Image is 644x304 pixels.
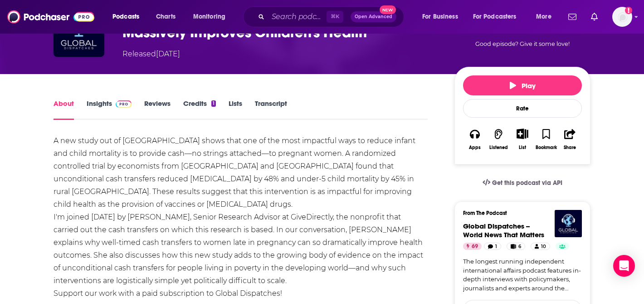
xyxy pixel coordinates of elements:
[183,99,216,120] a: Credits1
[473,10,517,23] span: For Podcasters
[229,99,242,120] a: Lists
[612,7,632,27] button: Show profile menu
[507,243,525,250] a: 6
[558,123,582,156] button: Share
[355,15,392,19] span: Open Advanced
[54,99,74,120] a: About
[564,145,576,150] div: Share
[463,123,487,156] button: Apps
[112,10,139,23] span: Podcasts
[327,11,343,23] span: ⌘ K
[495,242,497,251] span: 1
[380,5,396,14] span: New
[612,7,632,27] span: Logged in as Christina1234
[487,123,510,156] button: Listened
[87,99,132,120] a: InsightsPodchaser Pro
[475,40,570,47] span: Good episode? Give it some love!
[144,99,171,120] a: Reviews
[492,179,562,187] span: Get this podcast via API
[531,243,550,250] a: 10
[489,145,508,150] div: Listened
[536,145,557,150] div: Bookmark
[187,10,237,24] button: open menu
[472,242,478,251] span: 69
[156,10,176,23] span: Charts
[530,10,563,24] button: open menu
[541,242,546,251] span: 10
[255,99,287,120] a: Transcript
[612,7,632,27] img: User Profile
[513,129,532,139] button: Show More Button
[463,243,482,250] a: 69
[463,75,582,95] button: Play
[510,81,536,90] span: Play
[475,172,570,194] a: Get this podcast via API
[467,10,530,24] button: open menu
[193,10,225,23] span: Monitoring
[555,210,582,237] img: Global Dispatches -- World News That Matters
[422,10,458,23] span: For Business
[150,10,181,24] a: Charts
[268,10,327,24] input: Search podcasts, credits, & more...
[613,255,635,277] div: Open Intercom Messenger
[106,10,151,24] button: open menu
[625,7,632,14] svg: Add a profile image
[463,99,582,118] div: Rate
[519,145,526,150] div: List
[122,49,180,60] div: Released [DATE]
[7,8,94,25] img: Podchaser - Follow, Share and Rate Podcasts
[536,10,551,23] span: More
[534,123,558,156] button: Bookmark
[565,9,580,25] a: Show notifications dropdown
[463,257,582,293] a: The longest running independent international affairs podcast features in-depth interviews with p...
[252,6,413,27] div: Search podcasts, credits, & more...
[211,100,216,107] div: 1
[469,145,481,150] div: Apps
[511,123,534,156] div: Show More ButtonList
[518,242,521,251] span: 6
[484,243,501,250] a: 1
[463,210,575,216] h3: From The Podcast
[416,10,469,24] button: open menu
[351,11,396,22] button: Open AdvancedNew
[116,100,132,108] img: Podchaser Pro
[463,222,544,239] a: Global Dispatches -- World News That Matters
[587,9,601,25] a: Show notifications dropdown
